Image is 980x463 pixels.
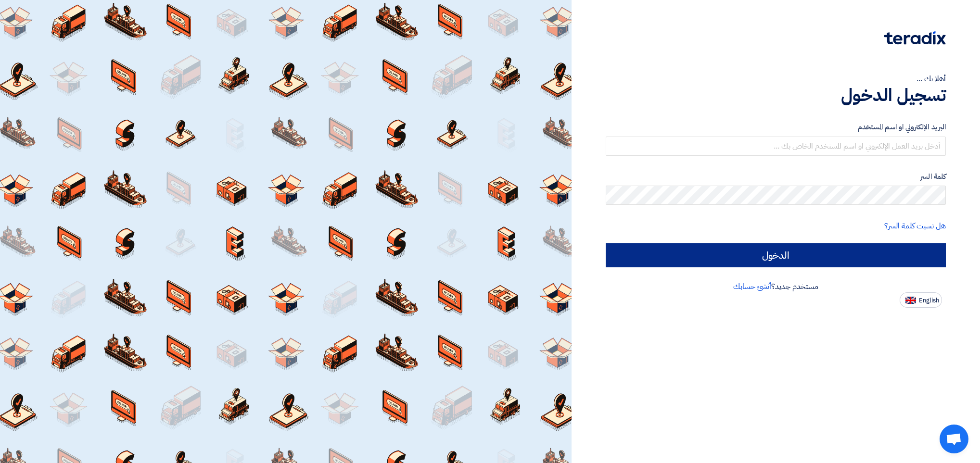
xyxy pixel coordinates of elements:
[606,73,946,85] div: أهلا بك ...
[940,425,968,453] a: Open chat
[606,85,946,106] h1: تسجيل الدخول
[884,31,946,45] img: Teradix logo
[606,122,946,133] label: البريد الإلكتروني او اسم المستخدم
[606,281,946,292] div: مستخدم جديد؟
[733,281,771,292] a: أنشئ حسابك
[606,137,946,156] input: أدخل بريد العمل الإلكتروني او اسم المستخدم الخاص بك ...
[606,243,946,267] input: الدخول
[606,171,946,182] label: كلمة السر
[900,292,942,308] button: English
[919,297,939,304] span: English
[884,220,946,232] a: هل نسيت كلمة السر؟
[905,297,916,304] img: en-US.png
